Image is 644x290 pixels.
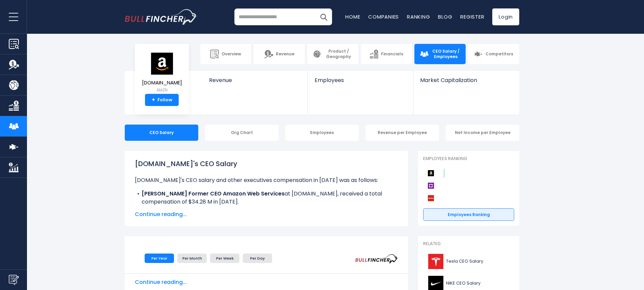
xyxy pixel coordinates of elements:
a: Market Capitalization [413,71,519,95]
li: Per Week [210,254,239,263]
a: CEO Salary / Employees [414,44,466,64]
span: Continue reading... [135,210,398,218]
a: Financials [361,44,412,64]
div: Revenue per Employee [365,125,439,141]
a: Product / Geography [307,44,358,64]
span: Overview [222,51,241,57]
span: Continue reading... [135,278,398,286]
a: Overview [200,44,252,64]
a: Tesla CEO Salary [423,252,514,271]
li: at [DOMAIN_NAME], received a total compensation of $34.28 M in [DATE]. [135,190,398,206]
span: Revenue [276,51,294,57]
li: Per Day [243,254,272,263]
span: Tesla CEO Salary [446,259,483,264]
a: Register [460,13,484,20]
span: Product / Geography [324,49,353,59]
img: Amazon.com competitors logo [427,169,435,178]
a: [DOMAIN_NAME] AMZN [142,52,182,94]
a: Ranking [407,13,430,20]
a: Go to homepage [125,9,197,25]
b: [PERSON_NAME] Former CEO Amazon Web Services [142,190,285,197]
span: NIKE CEO Salary [446,281,480,286]
div: Employees [285,125,359,141]
li: Per Month [177,254,207,263]
li: Per Year [145,254,174,263]
strong: + [152,97,155,103]
a: Competitors [468,44,519,64]
span: Financials [381,51,403,57]
div: Org Chart [205,125,279,141]
span: Employees [315,77,406,83]
a: +Follow [145,94,179,106]
a: Revenue [254,44,305,64]
a: Companies [368,13,399,20]
p: [DOMAIN_NAME]'s CEO salary and other executives compensation in [DATE] was as follows: [135,176,398,184]
button: Search [315,8,332,25]
a: Revenue [202,71,308,95]
a: Home [345,13,360,20]
h1: [DOMAIN_NAME]'s CEO Salary [135,159,398,169]
span: Competitors [486,51,513,57]
span: Revenue [209,77,301,83]
img: Wayfair competitors logo [427,181,435,190]
span: Market Capitalization [420,77,512,83]
a: Blog [438,13,452,20]
span: [DOMAIN_NAME] [142,80,182,86]
small: AMZN [142,87,182,93]
img: bullfincher logo [125,9,197,25]
img: TSLA logo [427,254,444,269]
div: CEO Salary [125,125,198,141]
a: Employees [308,71,413,95]
a: Login [492,8,519,25]
div: Net Income per Employee [446,125,519,141]
p: Related [423,241,514,247]
a: Employees Ranking [423,208,514,221]
span: CEO Salary / Employees [431,49,460,59]
img: AutoZone competitors logo [427,194,435,203]
p: Employees Ranking [423,156,514,162]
